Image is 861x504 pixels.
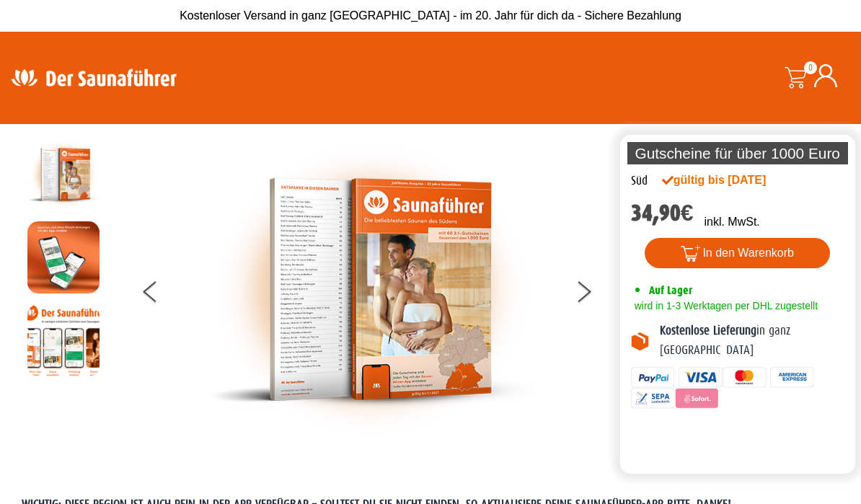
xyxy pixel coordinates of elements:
img: der-saunafuehrer-2025-sued [209,138,534,441]
div: Süd [631,172,648,190]
img: der-saunafuehrer-2025-sued [27,138,100,211]
bdi: 34,90 [631,200,694,226]
p: Gutscheine für über 1000 Euro [627,142,848,164]
button: In den Warenkorb [645,238,830,268]
span: Auf Lager [649,283,692,297]
img: MOCKUP-iPhone_regional [27,221,100,293]
b: Kostenlose Lieferung [660,324,756,337]
span: € [681,200,694,226]
div: gültig bis [DATE] [662,172,797,189]
span: Kostenloser Versand in ganz [GEOGRAPHIC_DATA] - im 20. Jahr für dich da - Sichere Bezahlung [180,9,681,22]
p: inkl. MwSt. [704,213,759,231]
img: Anleitung7tn [27,304,100,376]
span: wird in 1-3 Werktagen per DHL zugestellt [631,300,818,311]
p: in ganz [GEOGRAPHIC_DATA] [660,322,844,360]
span: 0 [804,61,817,74]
